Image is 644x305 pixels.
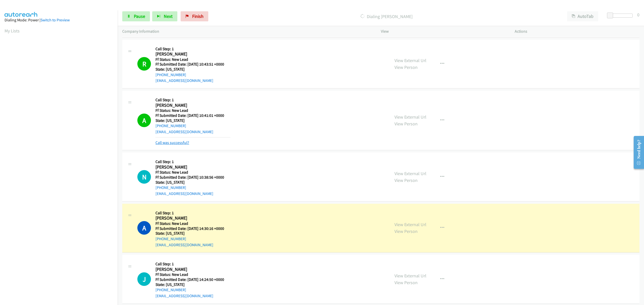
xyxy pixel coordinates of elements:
[155,129,213,134] a: [EMAIL_ADDRESS][DOMAIN_NAME]
[155,211,224,216] h5: Call Step: 1
[155,236,186,241] a: [PHONE_NUMBER]
[137,170,151,184] h1: N
[567,11,598,21] button: AutoTab
[181,11,208,21] a: Finish
[155,215,224,221] h2: [PERSON_NAME]
[155,72,186,77] a: [PHONE_NUMBER]
[155,293,213,298] a: [EMAIL_ADDRESS][DOMAIN_NAME]
[155,242,213,247] a: [EMAIL_ADDRESS][DOMAIN_NAME]
[637,11,639,18] div: 0
[155,113,230,118] h5: Ff Submitted Date: [DATE] 10:41:01 +0000
[155,57,230,62] h5: Ff Status: New Lead
[155,282,224,287] h5: State: [US_STATE]
[5,17,113,23] div: Dialing Mode: Power |
[137,272,151,286] h1: J
[155,118,230,123] h5: State: [US_STATE]
[155,108,230,113] h5: Ff Status: New Lead
[394,121,418,127] a: View Person
[394,222,426,227] a: View External Url
[41,18,70,22] a: Switch to Preview
[394,171,426,176] a: View External Url
[155,180,230,185] h5: State: [US_STATE]
[155,103,230,108] h2: [PERSON_NAME]
[155,221,224,226] h5: Ff Status: New Lead
[137,57,151,71] h1: R
[155,231,224,236] h5: State: [US_STATE]
[155,46,230,52] h5: Call Step: 1
[394,177,418,183] a: View Person
[215,13,558,20] p: Dialing [PERSON_NAME]
[155,123,186,128] a: [PHONE_NUMBER]
[137,170,151,184] div: The call is yet to be attempted
[155,272,224,277] h5: Ff Status: New Lead
[155,51,230,57] h2: [PERSON_NAME]
[394,280,418,285] a: View Person
[155,185,186,190] a: [PHONE_NUMBER]
[155,175,230,180] h5: Ff Submitted Date: [DATE] 10:38:56 +0000
[155,97,230,103] h5: Call Step: 1
[394,228,418,234] a: View Person
[394,273,426,279] a: View External Url
[155,140,189,145] a: Call was successful?
[155,287,186,292] a: [PHONE_NUMBER]
[155,191,213,196] a: [EMAIL_ADDRESS][DOMAIN_NAME]
[394,64,418,70] a: View Person
[152,11,177,21] button: Next
[164,13,173,19] span: Next
[155,226,224,231] h5: Ff Submitted Date: [DATE] 14:30:16 +0000
[5,39,118,277] iframe: Dialpad
[394,114,426,120] a: View External Url
[515,28,639,34] p: Actions
[630,132,644,172] iframe: Resource Center
[155,277,224,282] h5: Ff Submitted Date: [DATE] 14:24:50 +0000
[155,267,224,272] h2: [PERSON_NAME]
[155,159,230,164] h5: Call Step: 1
[155,262,224,267] h5: Call Step: 1
[192,13,204,19] span: Finish
[155,78,213,83] a: [EMAIL_ADDRESS][DOMAIN_NAME]
[137,114,151,127] h1: A
[381,28,506,34] p: View
[137,221,151,235] h1: A
[122,11,150,21] a: Pause
[155,62,230,67] h5: Ff Submitted Date: [DATE] 10:43:51 +0000
[134,13,145,19] span: Pause
[394,58,426,63] a: View External Url
[155,170,230,175] h5: Ff Status: New Lead
[122,28,372,34] p: Company Information
[5,28,20,34] a: My Lists
[155,164,230,170] h2: [PERSON_NAME]
[155,67,230,72] h5: State: [US_STATE]
[137,272,151,286] div: The call is yet to be attempted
